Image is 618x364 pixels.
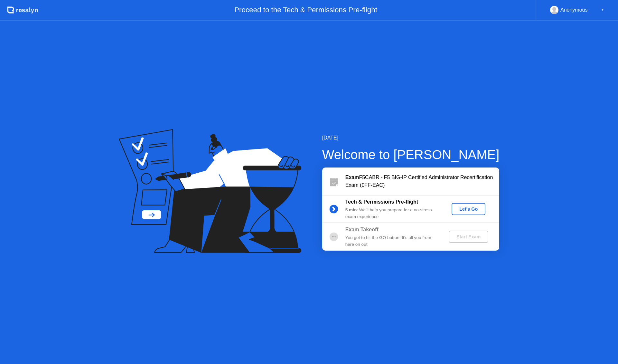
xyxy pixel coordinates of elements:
b: Exam Takeoff [345,227,379,232]
div: F5CABR - F5 BIG-IP Certified Administrator Recertification Exam (0FF-EAC) [345,174,499,189]
div: [DATE] [322,134,500,142]
div: Let's Go [454,206,483,212]
div: ▼ [601,6,604,14]
button: Let's Go [452,203,485,215]
button: Start Exam [449,231,488,243]
b: Tech & Permissions Pre-flight [345,199,418,205]
div: You get to hit the GO button! It’s all you from here on out [345,235,438,248]
div: Welcome to [PERSON_NAME] [322,145,500,164]
b: Exam [345,175,359,180]
div: Anonymous [560,6,588,14]
b: 5 min [345,207,357,212]
div: Start Exam [451,234,486,239]
div: : We’ll help you prepare for a no-stress exam experience [345,207,438,220]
